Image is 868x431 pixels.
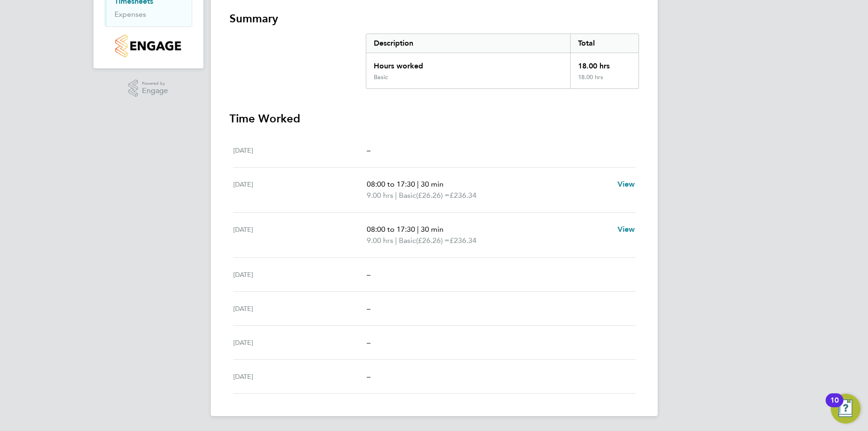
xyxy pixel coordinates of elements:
[450,236,477,245] span: £236.34
[233,303,367,314] div: [DATE]
[233,337,367,348] div: [DATE]
[830,400,839,412] div: 10
[114,10,146,19] a: Expenses
[417,180,419,189] span: |
[229,11,639,394] section: Timesheet
[366,34,639,89] div: Summary
[831,394,861,424] button: Open Resource Center, 10 new notifications
[233,269,367,280] div: [DATE]
[395,236,397,245] span: |
[450,191,477,200] span: £236.34
[416,191,450,200] span: (£26.26) =
[367,146,370,155] span: –
[570,53,638,74] div: 18.00 hrs
[229,111,639,126] h3: Time Worked
[233,179,367,201] div: [DATE]
[570,74,638,88] div: 18.00 hrs
[105,34,192,57] a: Go to home page
[233,145,367,156] div: [DATE]
[142,87,168,95] span: Engage
[367,225,415,234] span: 08:00 to 17:30
[618,224,635,235] a: View
[366,53,571,74] div: Hours worked
[367,338,370,347] span: –
[399,190,416,201] span: Basic
[115,34,181,57] img: countryside-properties-logo-retina.png
[395,191,397,200] span: |
[421,180,444,189] span: 30 min
[128,80,168,97] a: Powered byEngage
[367,236,393,245] span: 9.00 hrs
[367,180,415,189] span: 08:00 to 17:30
[142,80,168,88] span: Powered by
[399,235,416,246] span: Basic
[366,34,571,53] div: Description
[367,191,393,200] span: 9.00 hrs
[570,34,638,53] div: Total
[367,372,370,381] span: –
[417,225,419,234] span: |
[233,371,367,382] div: [DATE]
[233,224,367,246] div: [DATE]
[367,304,370,313] span: –
[618,179,635,190] a: View
[374,74,388,81] div: Basic
[618,180,635,189] span: View
[618,225,635,234] span: View
[416,236,450,245] span: (£26.26) =
[229,11,639,26] h3: Summary
[421,225,444,234] span: 30 min
[367,270,370,279] span: –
